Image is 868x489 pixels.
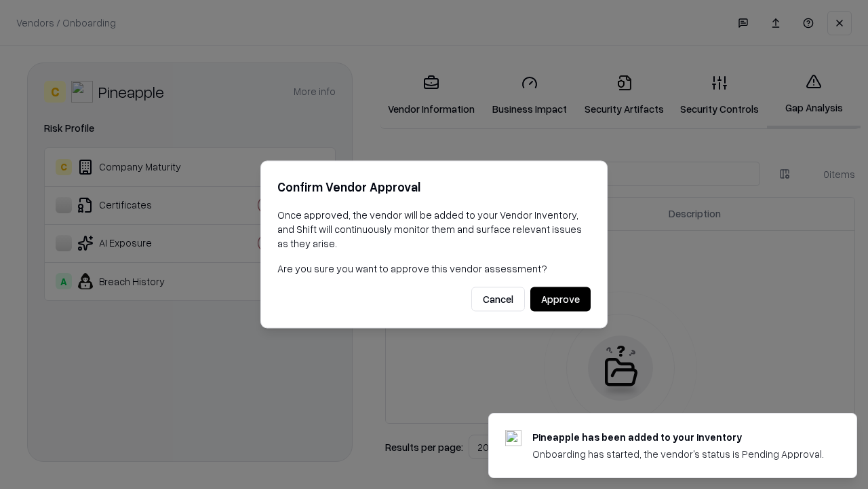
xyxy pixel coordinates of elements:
[530,287,591,312] button: Approve
[471,287,525,312] button: Cancel
[532,430,824,444] div: Pineapple has been added to your inventory
[277,177,591,197] h2: Confirm Vendor Approval
[277,261,591,276] p: Are you sure you want to approve this vendor assessment?
[505,430,521,446] img: pineappleenergy.com
[532,447,824,461] div: Onboarding has started, the vendor's status is Pending Approval.
[277,208,591,251] p: Once approved, the vendor will be added to your Vendor Inventory, and Shift will continuously mon...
